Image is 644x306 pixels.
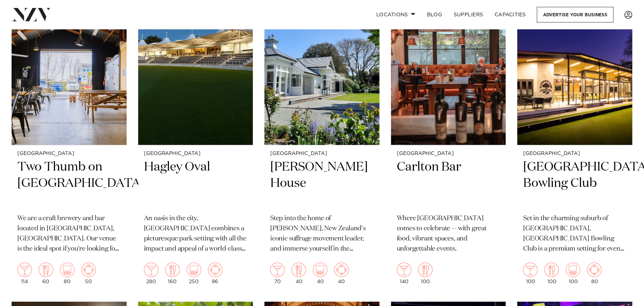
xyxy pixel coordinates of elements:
p: Step into the home of [PERSON_NAME], New Zealand's iconic suffrage movement leader, and immerse y... [270,214,374,254]
small: [GEOGRAPHIC_DATA] [397,151,500,156]
img: theatre.png [187,263,201,277]
p: We are a craft brewery and bar located in [GEOGRAPHIC_DATA], [GEOGRAPHIC_DATA]. Our venue is the ... [17,214,121,254]
p: Set in the charming suburb of [GEOGRAPHIC_DATA], [GEOGRAPHIC_DATA] Bowling Club is a premium sett... [523,214,627,254]
img: cocktail.png [270,263,285,277]
small: [GEOGRAPHIC_DATA] [144,151,247,156]
h2: Hagley Oval [144,159,247,208]
div: 114 [17,263,32,284]
a: BLOG [421,7,448,22]
div: 60 [39,263,53,284]
div: 40 [313,263,327,284]
img: meeting.png [81,263,96,277]
p: An oasis in the city, [GEOGRAPHIC_DATA] combines a picturesque park-setting with all the impact a... [144,214,247,254]
img: theatre.png [313,263,327,277]
div: 100 [566,263,580,284]
h2: Two Thumb on [GEOGRAPHIC_DATA] [17,159,121,208]
small: [GEOGRAPHIC_DATA] [17,151,121,156]
img: cocktail.png [397,263,411,277]
div: 160 [165,263,180,284]
img: nzv-logo.png [12,8,51,21]
p: Where [GEOGRAPHIC_DATA] comes to celebrate — with great food, vibrant spaces, and unforgettable e... [397,214,500,254]
img: cocktail.png [144,263,158,277]
div: 80 [60,263,75,284]
h2: [PERSON_NAME] House [270,159,374,208]
img: dining.png [545,263,559,277]
div: 40 [292,263,306,284]
div: 100 [545,263,559,284]
img: cocktail.png [17,263,32,277]
a: Capacities [489,7,532,22]
div: 96 [208,263,223,284]
small: [GEOGRAPHIC_DATA] [270,151,374,156]
div: 280 [144,263,158,284]
img: dining.png [418,263,433,277]
div: 40 [334,263,349,284]
img: theatre.png [60,263,75,277]
div: 50 [81,263,96,284]
div: 100 [418,263,433,284]
a: Advertise your business [537,7,614,22]
div: 70 [270,263,285,284]
h2: Carlton Bar [397,159,500,208]
img: dining.png [292,263,306,277]
img: theatre.png [566,263,580,277]
img: meeting.png [208,263,223,277]
div: 140 [397,263,411,284]
div: 80 [587,263,602,284]
img: meeting.png [587,263,602,277]
h2: [GEOGRAPHIC_DATA] Bowling Club [523,159,627,208]
a: SUPPLIERS [448,7,489,22]
img: dining.png [39,263,53,277]
div: 100 [523,263,538,284]
div: 250 [187,263,201,284]
small: [GEOGRAPHIC_DATA] [523,151,627,156]
img: cocktail.png [523,263,538,277]
img: dining.png [165,263,180,277]
a: Locations [370,7,421,22]
img: meeting.png [334,263,349,277]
